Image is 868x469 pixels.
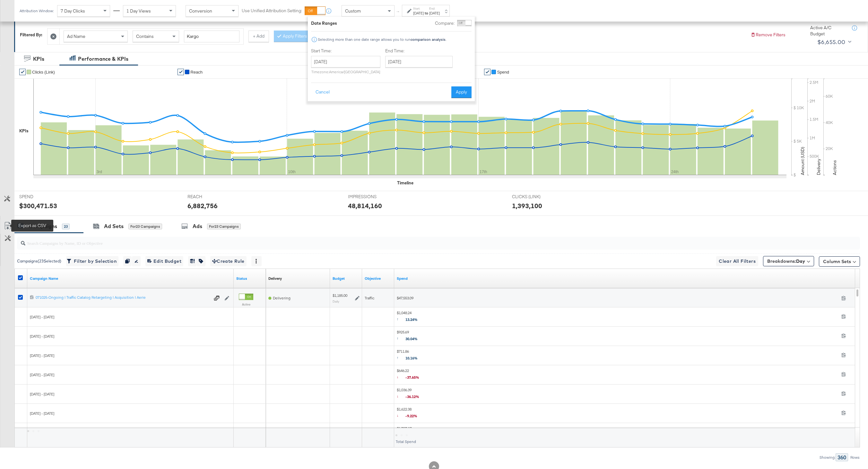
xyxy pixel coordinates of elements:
text: Actions [832,160,838,175]
div: Campaigns ( 23 Selected) [17,258,61,264]
span: CLICKS (LINK) [512,194,560,200]
div: Timeline [397,180,413,186]
span: [DATE] - [DATE] [30,392,54,396]
input: Enter a search term [184,31,239,42]
div: Showing: [819,455,836,460]
button: Cancel [311,86,334,98]
a: 071025-Ongoing | Traffic Catalog Retargeting | Acquisition | Aerie [36,295,210,301]
div: 23 [62,224,70,229]
div: for 23 Campaigns [207,224,241,229]
div: KPIs [19,128,29,134]
span: ↑ [395,11,401,13]
div: Active A/C Budget [810,25,846,37]
span: ↓ [397,413,405,418]
span: Reach [190,70,203,75]
button: Filter by Selection [66,256,118,266]
span: 30.04% [405,336,422,341]
div: 1,393,100 [512,201,542,210]
span: 7 Day Clicks [61,8,85,14]
strong: comparison analysis [411,37,446,42]
div: 6,882,756 [187,201,218,210]
div: [DATE] [413,11,424,16]
div: $1,185.00 [333,293,347,298]
span: [DATE] - [DATE] [30,334,54,339]
span: Breakdowns: [767,258,805,264]
span: Filter by Selection [68,257,117,265]
a: ✔ [484,69,490,75]
span: ↓ [397,394,405,398]
button: Column Sets [819,256,860,267]
label: Use Unified Attribution Setting: [242,8,302,14]
div: KPIs [33,55,44,63]
span: Contains [136,33,154,39]
span: -37.65% [405,375,424,380]
button: + Add [248,31,269,42]
div: Filtered By: [20,32,42,38]
div: 48,814,160 [348,201,382,210]
span: $646.22 [397,368,839,381]
span: SPEND [19,194,67,200]
span: Total Spend [396,439,416,444]
span: ↑ [397,316,405,321]
div: Delivery [268,276,282,281]
span: ↑ [397,336,405,341]
div: [DATE] [429,11,440,16]
div: 071025-Ongoing | Traffic Catalog Retargeting | Acquisition | Aerie [36,295,210,300]
span: Traffic [365,296,374,300]
div: Rows [850,455,860,460]
span: $925.69 [397,330,839,343]
button: Create Rule [210,256,247,266]
span: -36.12% [405,394,424,399]
span: Delivering [273,296,291,300]
a: Your campaign's objective. [365,276,392,281]
span: $1,787.17 [397,426,839,439]
span: ↑ [397,355,405,360]
div: $300,471.53 [19,201,57,210]
div: Attribution Window: [19,9,54,13]
b: Day [796,258,805,264]
span: Spend [497,70,509,75]
div: Ads [193,223,202,230]
button: Remove Filters [751,32,786,38]
div: Performance & KPIs [78,55,128,63]
span: 10.16% [405,356,422,360]
span: 13.24% [405,317,422,322]
label: Active [239,302,253,306]
div: 360 [836,453,848,461]
div: Ad Sets [104,223,124,230]
span: Clicks (Link) [32,70,55,75]
label: End: [429,6,440,11]
strong: to [424,11,429,15]
span: $1,048.24 [397,310,839,323]
span: Custom [345,8,361,14]
span: 1 Day Views [126,8,151,14]
input: Search Campaigns by Name, ID or Objective [25,234,781,247]
span: [DATE] - [DATE] [30,372,54,377]
span: [DATE] - [DATE] [30,353,54,358]
span: ↓ [397,374,405,379]
span: $1,622.38 [397,407,839,420]
span: Clear All Filters [719,257,756,265]
span: [DATE] - [DATE] [30,314,54,319]
a: The maximum amount you're willing to spend on your ads, on average each day or over the lifetime ... [333,276,360,281]
span: $711.86 [397,349,839,362]
text: Amount (USD) [800,147,805,175]
div: Campaigns [29,223,57,230]
a: Shows the current state of your Ad Campaign. [236,276,263,281]
span: [DATE] - [DATE] [30,411,54,416]
a: Your campaign name. [30,276,231,281]
button: Breakdowns:Day [763,256,814,266]
button: Clear All Filters [716,256,758,266]
button: Apply [451,86,472,98]
div: Selecting more than one date range allows you to run . [317,37,447,42]
span: Edit Budget [147,257,181,265]
label: Start: [413,6,424,11]
div: Date Ranges [311,20,337,26]
div: for 23 Campaigns [128,224,162,229]
button: Edit Budget [145,256,183,266]
text: Delivery [816,159,821,175]
span: $47,553.09 [397,296,839,300]
sub: Daily [333,299,339,303]
a: ✔ [178,69,184,75]
a: ✔ [19,69,26,75]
